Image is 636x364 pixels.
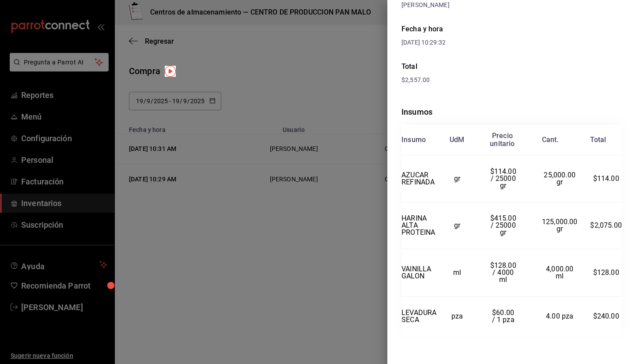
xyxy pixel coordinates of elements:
div: Insumo [401,136,426,144]
span: 125,000.00 gr [542,218,579,233]
td: HARINA ALTA PROTEINA [401,202,437,249]
td: LEVADURA SECA [401,296,437,336]
div: [PERSON_NAME] [401,0,622,10]
span: $128.00 [593,268,619,277]
td: AZUCAR REFINADA [401,155,437,203]
span: 4.00 pza [546,312,573,320]
td: gr [437,202,477,249]
div: UdM [450,136,465,144]
div: Cant. [542,136,559,144]
span: $415.00 / 25000 gr [490,214,518,236]
span: 4,000.00 ml [546,265,575,280]
div: [DATE] 10:29:32 [401,38,512,47]
span: $2,075.00 [590,221,622,229]
span: $240.00 [593,312,619,320]
span: 25,000.00 gr [544,171,577,186]
td: ml [437,249,477,296]
td: VAINILLA GALON [401,249,437,296]
span: $114.00 / 25000 gr [490,167,518,190]
div: Total [590,136,606,144]
td: gr [437,155,477,203]
span: $2,557.00 [401,76,430,83]
span: $60.00 / 1 pza [492,308,516,324]
span: $128.00 / 4000 ml [490,261,518,284]
div: Fecha y hora [401,24,512,34]
div: Precio unitario [490,132,515,148]
span: $114.00 [593,174,619,183]
td: pza [437,296,477,336]
div: Total [401,61,622,72]
img: Tooltip marker [165,66,176,77]
div: Insumos [401,106,622,118]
